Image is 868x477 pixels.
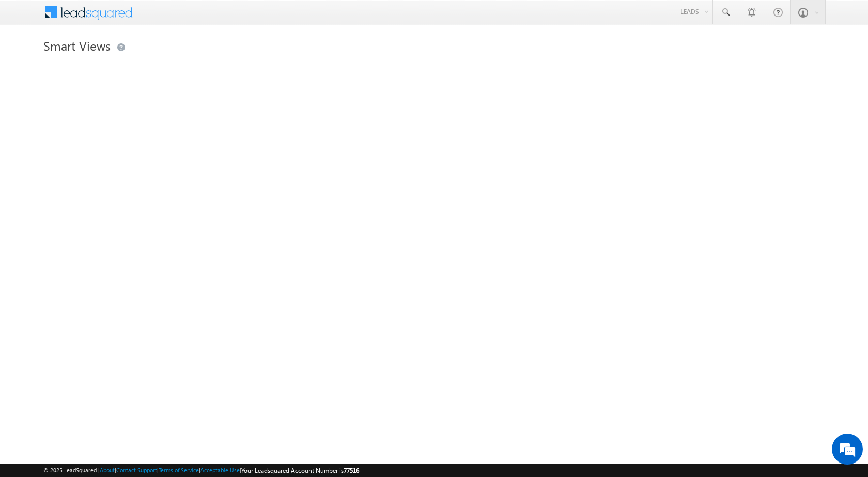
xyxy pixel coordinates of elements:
span: Your Leadsquared Account Number is [241,467,359,474]
a: Terms of Service [159,467,199,473]
span: 77516 [344,467,359,474]
span: Smart Views [43,37,111,54]
a: Acceptable Use [200,467,240,473]
a: About [100,467,115,473]
a: Contact Support [116,467,157,473]
span: © 2025 LeadSquared | | | | | [43,466,359,475]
